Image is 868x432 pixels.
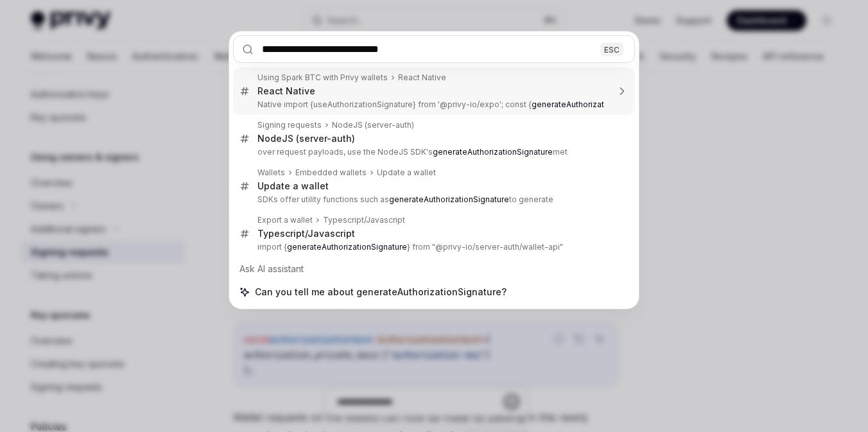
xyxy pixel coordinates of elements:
[323,215,405,225] div: Typescript/Javascript
[389,194,509,204] b: generateAuthorizationSignature
[398,73,446,83] div: React Native
[600,42,623,56] div: ESC
[257,133,355,144] div: NodeJS (server-auth)
[287,242,407,252] b: generateAuthorizationSignature
[257,120,322,130] div: Signing requests
[257,228,355,239] div: Typescript/Javascript
[257,99,608,110] p: Native import {useAuthorizationSignature} from '@privy-io/expo'; const {
[255,286,507,298] span: Can you tell me about generateAuthorizationSignature?
[257,215,313,225] div: Export a wallet
[532,99,604,109] b: generateAuthorizat
[377,168,436,178] div: Update a wallet
[257,73,388,83] div: Using Spark BTC with Privy wallets
[257,180,329,192] div: Update a wallet
[257,242,608,252] p: import { } from "@privy-io/server-auth/wallet-api"
[257,168,285,178] div: Wallets
[257,147,608,157] p: over request payloads, use the NodeJS SDK's met
[257,85,315,97] div: React Native
[295,168,367,178] div: Embedded wallets
[233,257,635,281] div: Ask AI assistant
[257,194,608,205] p: SDKs offer utility functions such as to generate
[433,147,553,157] b: generateAuthorizationSignature
[332,120,414,130] div: NodeJS (server-auth)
